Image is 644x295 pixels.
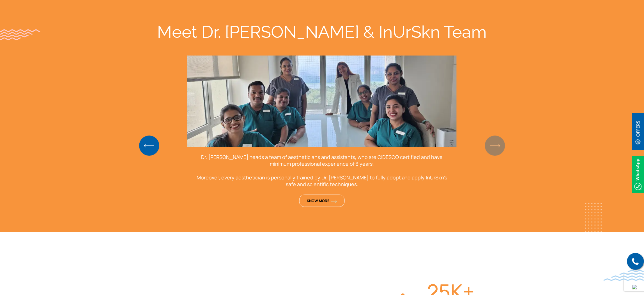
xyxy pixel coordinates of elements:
img: up-blue-arrow.svg [633,285,637,289]
a: KNOW MOREorange-arrow [299,195,345,207]
div: Meet Dr. [PERSON_NAME] & InUrSkn Team [142,22,502,42]
a: Whatsappicon [632,171,644,177]
span: KNOW MORE [307,198,337,203]
img: dr-sejalpic2 [187,56,457,147]
p: Dr. [PERSON_NAME] heads a team of aestheticians and assistants, who are CIDESCO certified and hav... [194,154,450,167]
div: 2 / 2 [187,56,457,210]
img: offerBt [632,113,644,150]
img: orange-arrow [331,200,337,203]
img: bluewave [604,270,644,281]
img: BluePrevArrow [139,136,159,156]
img: Whatsappicon [632,156,644,193]
div: Previous slide [145,140,153,152]
p: Moreover, every aesthetician is personally trained by Dr. [PERSON_NAME] to fully adopt and apply ... [194,174,450,188]
img: whitedots [585,203,602,232]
